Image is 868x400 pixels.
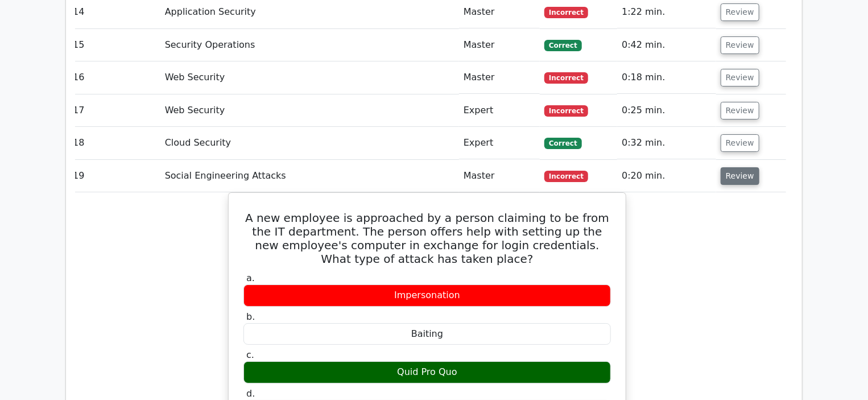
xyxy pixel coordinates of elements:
[617,29,716,61] td: 0:42 min.
[721,3,759,21] button: Review
[544,7,588,18] span: Incorrect
[246,349,254,360] span: c.
[544,40,581,51] span: Correct
[721,69,759,86] button: Review
[459,127,540,159] td: Expert
[617,160,716,192] td: 0:20 min.
[68,160,160,192] td: 19
[246,388,255,399] span: d.
[242,211,612,266] h5: A new employee is approached by a person claiming to be from the IT department. The person offers...
[721,134,759,152] button: Review
[68,94,160,127] td: 17
[68,61,160,94] td: 16
[459,160,540,192] td: Master
[721,102,759,119] button: Review
[160,160,459,192] td: Social Engineering Attacks
[160,127,459,159] td: Cloud Security
[721,36,759,54] button: Review
[246,273,255,283] span: a.
[459,61,540,94] td: Master
[160,29,459,61] td: Security Operations
[160,94,459,127] td: Web Security
[544,105,588,117] span: Incorrect
[243,284,611,307] div: Impersonation
[160,61,459,94] td: Web Security
[544,171,588,182] span: Incorrect
[459,94,540,127] td: Expert
[721,167,759,185] button: Review
[544,72,588,84] span: Incorrect
[68,127,160,159] td: 18
[617,94,716,127] td: 0:25 min.
[544,138,581,149] span: Correct
[459,29,540,61] td: Master
[243,323,611,345] div: Baiting
[68,29,160,61] td: 15
[243,361,611,383] div: Quid Pro Quo
[617,61,716,94] td: 0:18 min.
[246,311,255,322] span: b.
[617,127,716,159] td: 0:32 min.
